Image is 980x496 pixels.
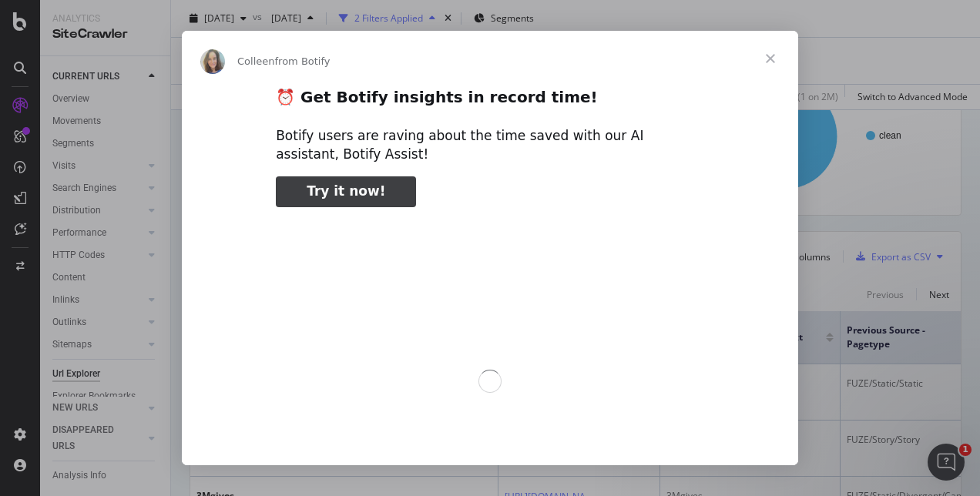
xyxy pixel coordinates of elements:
span: Colleen [237,55,275,67]
h2: ⏰ Get Botify insights in record time! [276,87,704,116]
a: Try it now! [276,176,416,207]
span: from Botify [275,55,331,67]
span: Try it now! [307,183,385,199]
div: Botify users are raving about the time saved with our AI assistant, Botify Assist! [276,127,704,164]
span: Close [743,31,798,86]
img: Profile image for Colleen [200,49,225,74]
